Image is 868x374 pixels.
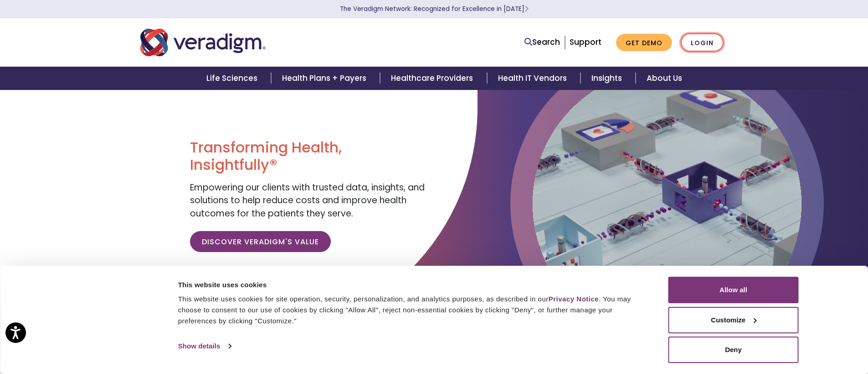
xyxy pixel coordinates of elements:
[570,37,601,47] a: Support
[178,339,231,353] a: Show details
[636,67,693,90] a: About Us
[616,34,672,52] a: Get Demo
[178,294,648,327] div: This website uses cookies for site operation, security, personalization, and analytics purposes, ...
[380,67,487,90] a: Healthcare Providers
[140,27,266,58] img: Veradigm logo
[271,67,380,90] a: Health Plans + Payers
[668,277,799,303] button: Allow all
[524,5,529,13] span: Learn More
[340,5,529,13] a: The Veradigm Network: Recognized for Excellence in [DATE]Learn More
[195,67,271,90] a: Life Sciences
[190,139,427,174] h1: Transforming Health, Insightfully®
[190,231,331,252] a: Discover Veradigm's Value
[693,308,857,363] iframe: Drift Chat Widget
[580,67,636,90] a: Insights
[190,181,425,220] span: Empowering our clients with trusted data, insights, and solutions to help reduce costs and improv...
[668,337,799,363] button: Deny
[681,33,724,52] a: Login
[178,279,648,290] div: This website uses cookies
[549,295,599,303] a: Privacy Notice
[524,36,560,48] a: Search
[668,307,799,333] button: Customize
[487,67,580,90] a: Health IT Vendors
